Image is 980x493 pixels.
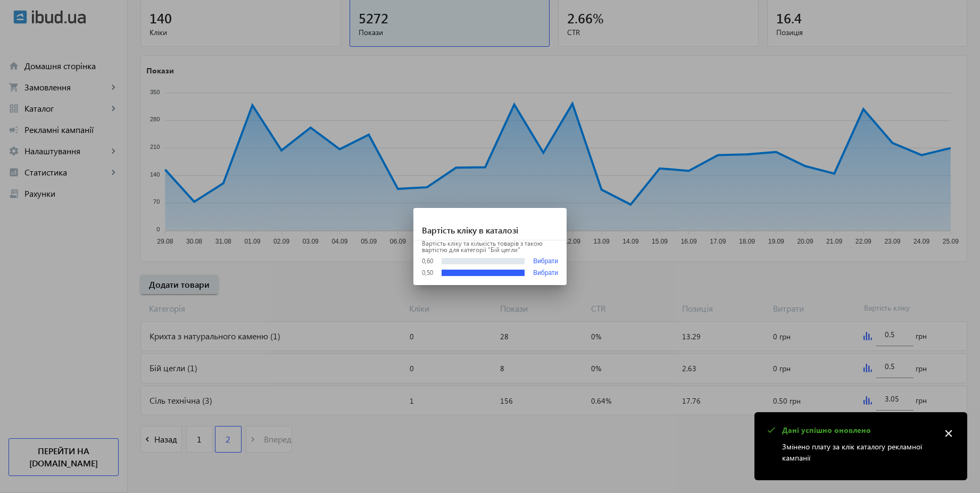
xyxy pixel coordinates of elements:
[422,270,433,276] div: 0,50
[782,425,934,436] p: Дані успішно оновлено
[764,423,778,437] mat-icon: check
[422,240,558,253] p: Вартість кліку та кількість товарів з такою вартістю для категорії "Бій цегли"
[941,425,957,441] mat-icon: close
[782,441,934,463] p: Змінено плату за клік каталогу рекламної кампанії
[422,258,433,264] div: 0,60
[413,208,567,240] h1: Вартість кліку в каталозі
[533,257,558,265] button: Вибрати
[533,270,558,277] button: Вибрати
